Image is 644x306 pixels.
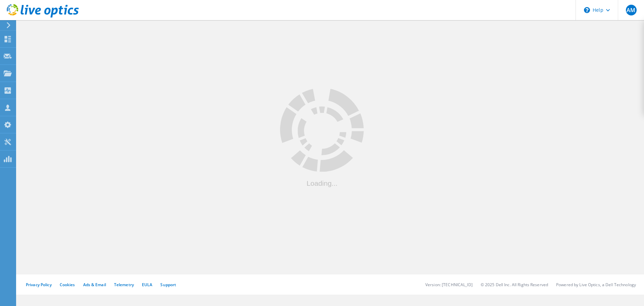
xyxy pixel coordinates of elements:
[142,282,152,288] a: EULA
[114,282,134,288] a: Telemetry
[26,282,52,288] a: Privacy Policy
[481,282,548,288] li: © 2025 Dell Inc. All Rights Reserved
[83,282,106,288] a: Ads & Email
[627,7,635,13] span: AM
[425,282,473,288] li: Version: [TECHNICAL_ID]
[7,14,79,19] a: Live Optics Dashboard
[160,282,176,288] a: Support
[60,282,75,288] a: Cookies
[584,7,590,13] svg: \n
[280,179,364,186] div: Loading...
[556,282,636,288] li: Powered by Live Optics, a Dell Technology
